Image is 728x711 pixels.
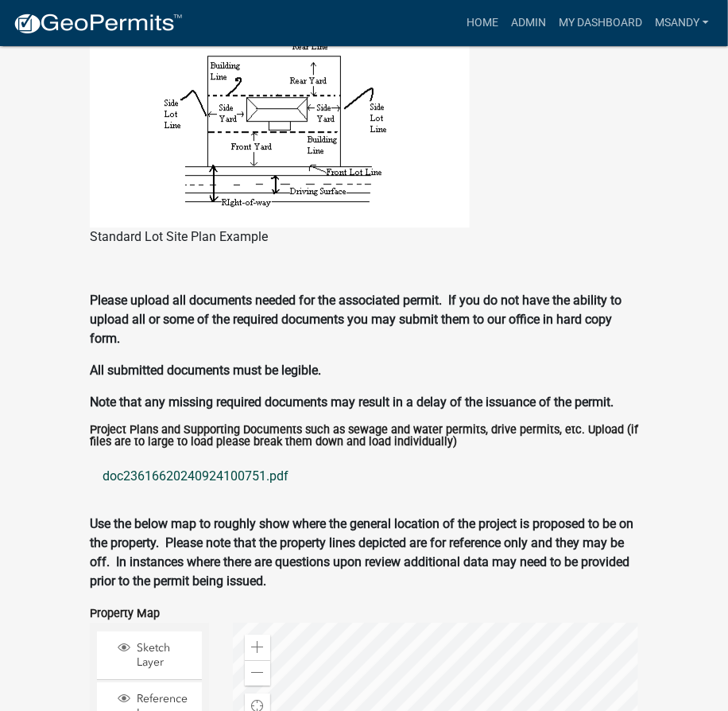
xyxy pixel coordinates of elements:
div: Sketch Layer [115,641,196,670]
a: doc23616620240924100751.pdf [90,457,638,495]
a: Home [460,8,505,38]
span: Sketch Layer [133,641,196,670]
strong: All submitted documents must be legible. [90,363,321,378]
div: Zoom out [245,660,270,686]
div: Zoom in [245,635,270,660]
strong: Use the below map to roughly show where the general location of the project is proposed to be on ... [90,516,633,589]
a: Admin [505,8,552,38]
label: Property Map [90,608,160,620]
strong: Note that any missing required documents may result in a delay of the issuance of the permit. [90,394,614,410]
li: Sketch Layer [97,631,202,680]
label: Project Plans and Supporting Documents such as sewage and water permits, drive permits, etc. Uplo... [90,425,638,448]
figcaption: Standard Lot Site Plan Example [90,227,638,247]
a: My Dashboard [552,8,649,38]
img: lot_setback_pics_f73b0f8a-4d41-487b-93b4-04c1c3089d74.bmp [90,21,470,227]
a: msandy [649,8,715,38]
strong: Please upload all documents needed for the associated permit. If you do not have the ability to u... [90,293,622,346]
